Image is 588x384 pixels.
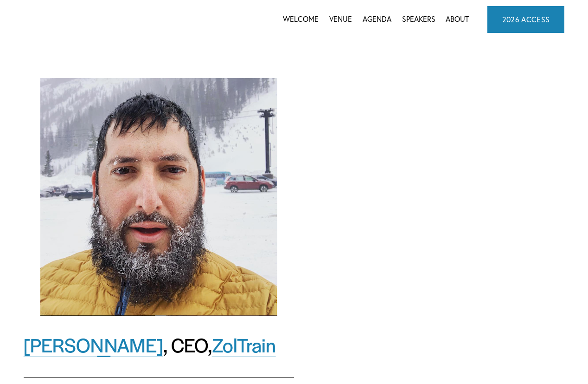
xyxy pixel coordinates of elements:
[446,13,469,26] a: About
[283,13,319,26] a: Welcome
[212,331,276,358] a: ZolTrain
[363,13,391,26] span: Agenda
[24,332,294,358] h2: , CEO,
[487,6,565,33] a: 2026 ACCESS
[402,13,435,26] a: Speakers
[363,13,391,26] a: folder dropdown
[329,13,352,26] a: Venue
[24,331,163,358] a: [PERSON_NAME]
